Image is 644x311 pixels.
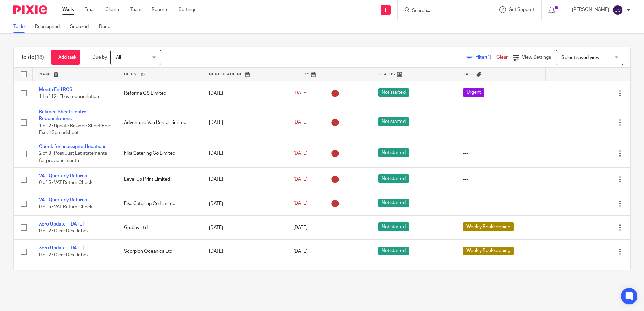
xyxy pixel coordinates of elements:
span: 0 of 2 · Clear Dext Inbox [39,229,89,233]
span: 11 of 12 · Ebay reconciliation [39,94,99,99]
span: Urgent [463,88,484,97]
span: Not started [378,199,409,207]
td: Fika Catering Co Limited [117,140,202,167]
span: Not started [378,88,409,97]
a: Check for unassigned locations [39,144,106,149]
span: [DATE] [293,225,308,230]
span: Filter [475,55,496,60]
span: 0 of 5 · VAT Return Check [39,181,92,185]
div: --- [463,176,539,183]
td: Level Up Print Limited [117,168,202,192]
span: [DATE] [293,249,308,254]
span: [DATE] [293,151,308,156]
a: Reports [152,6,168,13]
span: Get Support [509,7,535,12]
span: 0 of 5 · VAT Return Check [39,205,92,209]
td: [DATE] [202,140,287,167]
span: [DATE] [293,91,308,96]
a: Done [99,20,116,33]
a: Reassigned [35,20,65,33]
td: Grubby Ltd [117,216,202,240]
a: Snoozed [70,20,94,33]
span: [DATE] [293,201,308,206]
img: svg%3E [612,5,623,15]
a: Work [62,6,74,13]
span: (1) [486,55,491,60]
a: Xero Update - [DATE] [39,246,84,250]
td: Scorpion Oceanics Ltd [117,240,202,264]
a: Balance Sheet Control Reconciliations [39,110,87,121]
span: (18) [35,55,44,60]
span: View Settings [522,55,551,60]
td: [DATE] [202,105,287,140]
span: Weekly Bookkeeping [463,247,514,255]
td: Reforma CS Limited [117,81,202,105]
div: --- [463,119,539,126]
div: --- [463,150,539,157]
input: Search [411,8,472,14]
a: Clients [105,6,120,13]
a: VAT Quarterly Returns [39,198,87,202]
span: [DATE] [293,177,308,182]
p: Due by [92,54,107,61]
a: + Add task [51,50,80,65]
a: VAT Quarterly Returns [39,174,87,178]
td: Adventure Van Rental Limited [117,105,202,140]
span: All [116,55,121,60]
span: Not started [378,222,409,231]
td: Adventure Van Rental Limited [117,264,202,287]
span: 2 of 3 · Post Just Eat statements for previous month [39,151,107,163]
td: [DATE] [202,240,287,264]
a: Clear [496,55,508,60]
span: Weekly Bookkeeping [463,222,514,231]
td: [DATE] [202,168,287,192]
span: Not started [378,117,409,126]
div: --- [463,200,539,207]
td: [DATE] [202,264,287,287]
td: [DATE] [202,216,287,240]
span: Not started [378,174,409,183]
span: Not started [378,247,409,255]
a: Xero Update - [DATE] [39,222,84,227]
a: Email [84,6,95,13]
td: [DATE] [202,81,287,105]
span: Select saved view [561,55,599,60]
span: Tags [463,72,475,76]
span: 0 of 2 · Clear Dext Inbox [39,253,89,257]
p: [PERSON_NAME] [572,6,609,13]
a: Settings [179,6,196,13]
a: To do [13,20,30,33]
h1: To do [21,54,44,61]
img: Pixie [13,5,47,14]
a: Month End RCS [39,87,72,92]
span: [DATE] [293,120,308,125]
span: 1 of 2 · Update Balance Sheet Rec Excel Spreadsheet [39,124,110,135]
a: Team [130,6,141,13]
td: Fika Catering Co Limited [117,192,202,215]
span: Not started [378,148,409,157]
td: [DATE] [202,192,287,215]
